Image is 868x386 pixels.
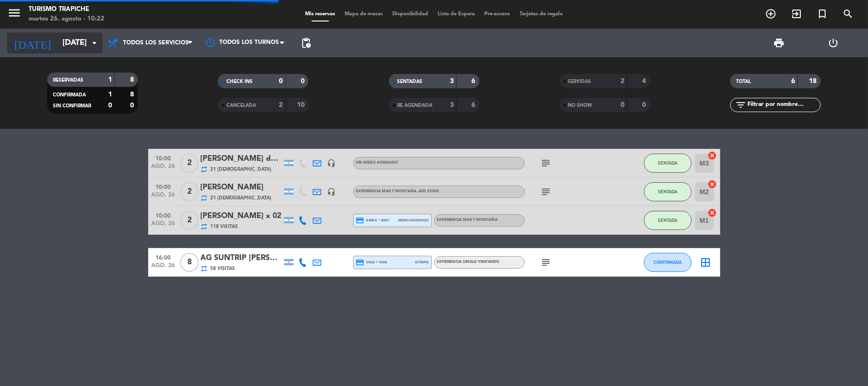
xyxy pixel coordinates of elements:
[568,103,592,108] span: NO SHOW
[29,5,104,14] div: Turismo Trapiche
[765,8,776,20] i: add_circle_outline
[437,218,498,222] span: EXPERIENCIA MAR Y MONTAÑA
[211,223,238,230] span: 118 Visitas
[568,79,592,84] span: SERVIDAS
[735,99,746,111] i: filter_list
[398,217,429,223] span: mercadopago
[642,78,648,84] strong: 4
[300,11,340,17] span: Mis reservas
[708,208,717,218] i: cancel
[7,32,58,53] i: [DATE]
[450,102,454,108] strong: 3
[809,78,818,84] strong: 18
[541,186,552,198] i: subject
[807,29,861,57] div: LOG OUT
[450,78,454,84] strong: 3
[658,160,677,166] span: SENTADA
[480,11,515,17] span: Pre-acceso
[356,161,398,165] span: Sin menú asignado
[152,220,175,231] span: ago. 26
[89,37,100,49] i: arrow_drop_down
[356,189,439,193] span: EXPERIENCIA MAR Y MONTAÑA
[301,78,306,84] strong: 0
[7,6,21,20] i: menu
[398,103,433,108] span: RE AGENDADA
[644,211,692,230] button: SENTADA
[415,259,429,265] span: stripe
[356,258,365,267] i: credit_card
[226,79,253,84] span: CHECK INS
[642,102,648,108] strong: 0
[180,253,199,272] span: 8
[700,257,712,268] i: border_all
[708,151,717,160] i: cancel
[108,91,112,98] strong: 1
[541,257,552,268] i: subject
[644,154,692,173] button: SENTADA
[842,8,854,20] i: search
[417,189,439,193] span: , ARS 25000
[708,179,717,189] i: cancel
[297,102,306,108] strong: 10
[152,262,175,273] span: ago. 26
[773,37,785,49] span: print
[654,260,682,265] span: CONFIRMADA
[621,102,624,108] strong: 0
[211,166,272,173] span: 21 [DEMOGRAPHIC_DATA]
[130,91,136,98] strong: 8
[817,8,828,20] i: turned_in_not
[108,76,112,83] strong: 1
[746,100,820,110] input: Filtrar por nombre...
[279,102,283,108] strong: 2
[201,210,282,222] div: [PERSON_NAME] x 02
[180,154,199,173] span: 2
[388,11,433,17] span: Disponibilidad
[226,103,256,108] span: CANCELADA
[201,223,208,230] i: repeat
[53,78,83,83] span: RESERVADAS
[471,102,477,108] strong: 6
[356,216,389,225] span: amex * 4007
[515,11,568,17] span: Tarjetas de regalo
[29,14,104,24] div: martes 26. agosto - 10:22
[658,218,677,223] span: SENTADA
[7,6,21,23] button: menu
[152,251,175,262] span: 16:00
[152,209,175,220] span: 10:00
[398,79,423,84] span: SENTADAS
[201,265,208,272] i: repeat
[828,37,839,49] i: power_settings_new
[327,188,336,196] i: headset_mic
[201,166,208,173] i: repeat
[356,258,387,267] span: visa * 7609
[791,8,802,20] i: exit_to_app
[108,102,112,109] strong: 0
[437,260,500,264] span: EXPERIENCIA SINGLE VINEYARDS
[644,182,692,201] button: SENTADA
[791,78,795,84] strong: 6
[152,192,175,203] span: ago. 26
[300,37,312,49] span: pending_actions
[327,159,336,167] i: headset_mic
[123,40,189,46] span: Todos los servicios
[736,79,751,84] span: TOTAL
[340,11,388,17] span: Mapa de mesas
[211,194,272,202] span: 21 [DEMOGRAPHIC_DATA]
[644,253,692,272] button: CONFIRMADA
[201,194,208,202] i: repeat
[201,252,282,264] div: AG SUNTRIP [PERSON_NAME] X8+1
[471,78,477,84] strong: 6
[541,157,552,169] i: subject
[201,153,282,165] div: [PERSON_NAME] da [PERSON_NAME]
[356,216,365,225] i: credit_card
[53,93,86,97] span: CONFIRMADA
[53,104,91,108] span: SIN CONFIRMAR
[279,78,283,84] strong: 0
[211,265,235,272] span: 58 Visitas
[130,76,136,83] strong: 8
[152,163,175,174] span: ago. 26
[658,189,677,194] span: SENTADA
[152,181,175,192] span: 10:00
[433,11,480,17] span: Lista de Espera
[201,181,282,194] div: [PERSON_NAME]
